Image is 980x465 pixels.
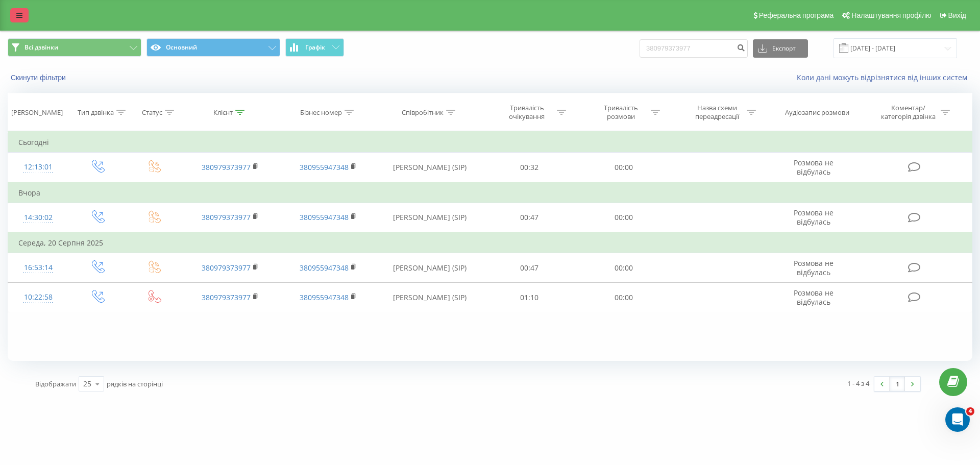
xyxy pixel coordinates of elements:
[377,283,482,312] td: [PERSON_NAME] (SIP)
[146,38,280,57] button: Основний
[576,283,670,312] td: 00:00
[945,407,970,432] iframe: Intercom live chat
[18,157,58,177] div: 12:13:01
[794,158,834,177] span: Розмова не відбулась
[482,203,576,233] td: 00:47
[202,162,251,172] a: 380979373977
[300,263,349,273] a: 380955947348
[753,39,808,58] button: Експорт
[142,108,162,117] div: Статус
[878,104,938,121] div: Коментар/категорія дзвінка
[8,38,141,57] button: Всі дзвінки
[107,379,163,388] span: рядків на сторінці
[794,288,834,307] span: Розмова не відбулась
[78,108,114,117] div: Тип дзвінка
[213,108,233,117] div: Клієнт
[300,212,349,222] a: 380955947348
[500,104,554,121] div: Тривалість очікування
[966,407,974,415] span: 4
[8,183,972,203] td: Вчора
[851,11,931,19] span: Налаштування профілю
[576,153,670,183] td: 00:00
[285,38,344,57] button: Графік
[402,108,444,117] div: Співробітник
[8,73,71,82] button: Скинути фільтри
[18,258,58,278] div: 16:53:14
[576,203,670,233] td: 00:00
[300,162,349,172] a: 380955947348
[785,108,849,117] div: Аудіозапис розмови
[202,263,251,273] a: 380979373977
[18,208,58,228] div: 14:30:02
[576,253,670,283] td: 00:00
[890,377,905,391] a: 1
[377,153,482,183] td: [PERSON_NAME] (SIP)
[482,253,576,283] td: 00:47
[8,132,972,153] td: Сьогодні
[24,43,58,52] span: Всі дзвінки
[18,287,58,307] div: 10:22:58
[202,212,251,222] a: 380979373977
[690,104,744,121] div: Назва схеми переадресації
[377,203,482,233] td: [PERSON_NAME] (SIP)
[300,292,349,302] a: 380955947348
[847,378,869,388] div: 1 - 4 з 4
[305,44,325,51] span: Графік
[11,108,63,117] div: [PERSON_NAME]
[35,379,76,388] span: Відображати
[794,258,834,277] span: Розмова не відбулась
[948,11,966,19] span: Вихід
[377,253,482,283] td: [PERSON_NAME] (SIP)
[202,292,251,302] a: 380979373977
[797,72,972,82] a: Коли дані можуть відрізнятися вiд інших систем
[794,208,834,227] span: Розмова не відбулась
[8,233,972,253] td: Середа, 20 Серпня 2025
[594,104,648,121] div: Тривалість розмови
[759,11,834,19] span: Реферальна програма
[640,39,748,58] input: Пошук за номером
[482,153,576,183] td: 00:32
[83,379,91,389] div: 25
[300,108,342,117] div: Бізнес номер
[482,283,576,312] td: 01:10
